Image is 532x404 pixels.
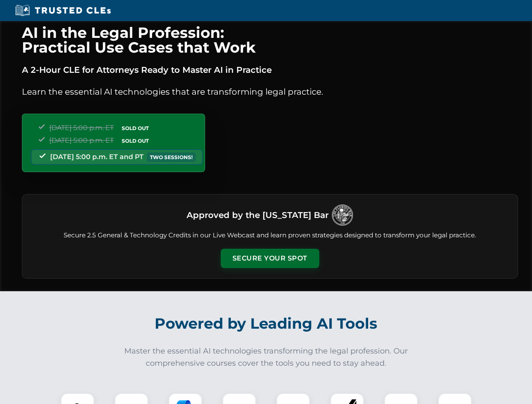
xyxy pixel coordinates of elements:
img: Logo [332,205,353,226]
span: SOLD OUT [119,136,152,145]
p: Master the essential AI technologies transforming the legal profession. Our comprehensive courses... [119,345,414,369]
p: Secure 2.5 General & Technology Credits in our Live Webcast and learn proven strategies designed ... [32,231,508,240]
h3: Approved by the [US_STATE] Bar [187,207,329,223]
button: Secure Your Spot [221,249,319,268]
h1: AI in the Legal Profession: Practical Use Cases that Work [22,25,518,55]
p: A 2-Hour CLE for Attorneys Ready to Master AI in Practice [22,63,518,77]
h2: Powered by Leading AI Tools [33,309,500,338]
span: [DATE] 5:00 p.m. ET [49,124,114,132]
p: Learn the essential AI technologies that are transforming legal practice. [22,85,518,98]
span: [DATE] 5:00 p.m. ET [49,136,114,144]
span: SOLD OUT [119,124,152,133]
img: Trusted CLEs [13,4,113,17]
